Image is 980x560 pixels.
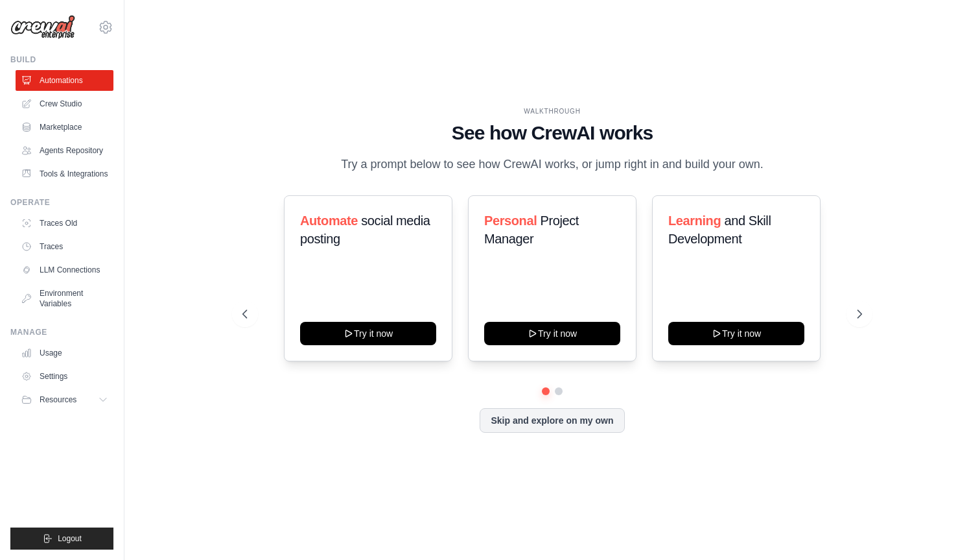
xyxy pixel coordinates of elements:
[16,140,113,161] a: Agents Repository
[16,117,113,138] a: Marketplace
[668,213,771,246] span: and Skill Development
[300,213,430,246] span: social media posting
[334,155,770,174] p: Try a prompt below to see how CrewAI works, or jump right in and build your own.
[16,70,113,91] a: Automations
[16,236,113,257] a: Traces
[484,213,579,246] span: Project Manager
[10,327,113,337] div: Manage
[300,322,436,345] button: Try it now
[10,55,113,65] div: Build
[16,389,113,410] button: Resources
[484,213,537,228] span: Personal
[16,93,113,114] a: Crew Studio
[40,395,76,405] span: Resources
[16,260,113,280] a: LLM Connections
[16,213,113,234] a: Traces Old
[242,121,863,145] h1: See how CrewAI works
[16,343,113,363] a: Usage
[10,15,75,40] img: Logo
[10,528,113,550] button: Logout
[300,213,358,228] span: Automate
[10,197,113,208] div: Operate
[242,106,863,116] div: WALKTHROUGH
[58,533,82,544] span: Logout
[480,408,624,433] button: Skip and explore on my own
[16,283,113,314] a: Environment Variables
[668,322,804,345] button: Try it now
[668,213,721,228] span: Learning
[16,366,113,387] a: Settings
[16,164,113,184] a: Tools & Integrations
[484,322,620,345] button: Try it now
